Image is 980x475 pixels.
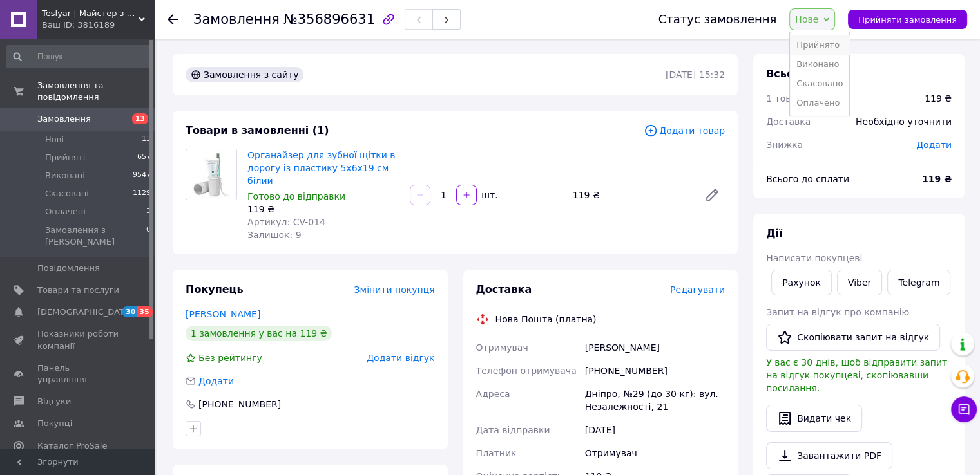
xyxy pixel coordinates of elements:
[146,206,151,218] span: 3
[476,283,532,295] span: Доставка
[186,309,260,319] a: [PERSON_NAME]
[476,389,510,399] span: Адреса
[45,152,85,163] span: Прийняті
[37,328,119,351] span: Показники роботи компанії
[766,253,862,263] span: Написати покупцеві
[142,134,151,145] span: 13
[582,359,727,382] div: [PHONE_NUMBER]
[858,15,957,24] span: Прийняти замовлення
[37,440,107,452] span: Каталог ProSale
[766,227,782,239] span: Дії
[766,307,909,317] span: Запит на відгук про компанію
[45,188,89,200] span: Скасовані
[37,362,119,386] span: Панель управління
[790,35,849,55] li: Прийнято
[247,203,399,216] div: 119 ₴
[766,405,862,432] button: Видати чек
[186,124,329,136] span: Товари в замовленні (1)
[45,170,85,182] span: Виконані
[766,116,811,127] span: Доставка
[492,313,600,326] div: Нова Пошта (платна)
[37,80,155,103] span: Замовлення та повідомлення
[133,170,151,182] span: 9547
[790,74,849,93] li: Скасовано
[795,14,818,24] span: Нове
[146,225,151,248] span: 0
[247,191,345,201] span: Готово до відправки
[887,270,950,295] a: Telegram
[766,68,806,80] span: Всього
[186,326,332,341] div: 1 замовлення у вас на 119 ₴
[771,270,832,295] button: Рахунок
[197,398,282,411] div: [PHONE_NUMBER]
[198,353,262,363] span: Без рейтингу
[193,12,280,27] span: Замовлення
[6,45,152,68] input: Пошук
[247,150,395,186] a: Органайзер для зубної щітки в дорогу із пластику 5х6х19 см білий
[42,8,139,19] span: Teslyar | Майстер з організації простору
[37,418,72,429] span: Покупці
[568,186,694,204] div: 119 ₴
[192,149,230,200] img: Органайзер для зубної щітки в дорогу із пластику 5х6х19 см білий
[283,12,375,27] span: №356896631
[122,306,137,317] span: 30
[582,442,727,465] div: Отримувач
[790,55,849,74] li: Виконано
[848,10,967,29] button: Прийняти замовлення
[916,140,952,150] span: Додати
[666,70,725,80] time: [DATE] 15:32
[354,284,435,295] span: Змінити покупця
[137,306,152,317] span: 35
[670,284,725,295] span: Редагувати
[766,174,849,184] span: Всього до сплати
[922,174,952,184] b: 119 ₴
[186,283,244,295] span: Покупець
[766,140,803,150] span: Знижка
[699,182,725,208] a: Редагувати
[582,418,727,442] div: [DATE]
[476,366,577,376] span: Телефон отримувача
[198,376,234,386] span: Додати
[137,152,151,163] span: 657
[247,230,302,240] span: Залишок: 9
[766,357,947,393] span: У вас є 30 днів, щоб відправити запит на відгук покупцеві, скопіювавши посилання.
[37,306,133,318] span: [DEMOGRAPHIC_DATA]
[476,425,550,435] span: Дата відправки
[476,342,528,353] span: Отримувач
[42,19,155,31] div: Ваш ID: 3816189
[168,13,178,26] div: Повернутися назад
[37,284,119,296] span: Товари та послуги
[790,93,849,113] li: Оплачено
[367,353,434,363] span: Додати відгук
[478,189,499,201] div: шт.
[132,113,148,124] span: 13
[766,324,940,351] button: Скопіювати запит на відгук
[476,448,517,458] span: Платник
[247,217,325,227] span: Артикул: CV-014
[951,396,977,422] button: Чат з покупцем
[45,134,64,145] span: Нові
[37,263,100,274] span: Повідомлення
[925,92,952,105] div: 119 ₴
[837,270,882,295] a: Viber
[658,13,777,26] div: Статус замовлення
[37,113,91,125] span: Замовлення
[766,93,802,104] span: 1 товар
[582,336,727,359] div: [PERSON_NAME]
[644,124,725,138] span: Додати товар
[133,188,151,200] span: 1129
[37,396,71,407] span: Відгуки
[582,382,727,418] div: Дніпро, №29 (до 30 кг): вул. Незалежності, 21
[186,67,303,82] div: Замовлення з сайту
[766,442,892,469] a: Завантажити PDF
[45,206,86,218] span: Оплачені
[45,225,146,248] span: Замовлення з [PERSON_NAME]
[848,107,959,136] div: Необхідно уточнити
